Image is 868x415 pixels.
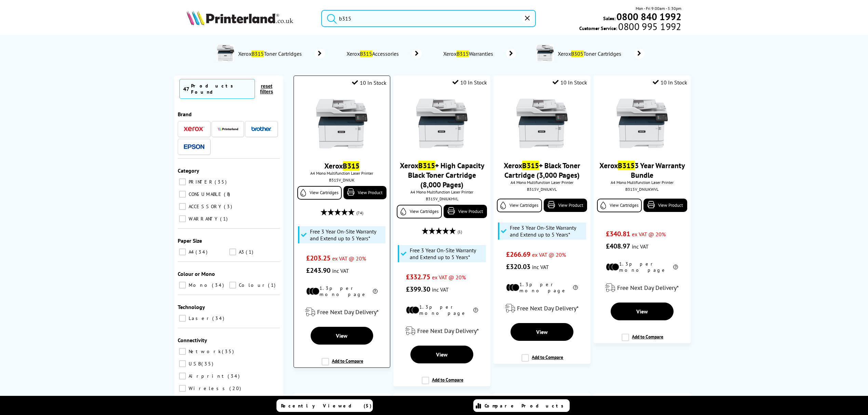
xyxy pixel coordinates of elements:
[306,285,378,297] li: 1.3p per mono page
[442,50,496,57] span: Xerox Warranties
[224,191,232,197] span: 8
[360,50,372,57] mark: B315
[332,267,349,274] span: inc VAT
[622,334,663,347] label: Add to Compare
[184,126,204,131] img: Xerox
[237,282,267,288] span: Colour
[497,199,542,212] a: View Cartridges
[336,332,348,339] span: View
[473,399,570,412] a: Compare Products
[444,205,487,218] a: View Product
[410,346,473,363] a: View
[544,199,587,212] a: View Product
[179,191,186,198] input: CONSUMABLE 8
[603,15,615,22] span: Sales:
[222,348,235,354] span: 35
[316,98,367,149] img: Xerox-B315-Front-Small.jpg
[179,203,186,210] input: ACCESSORY 3
[178,304,205,310] span: Technology
[297,171,386,176] span: A4 Mono Multifunction Laser Printer
[184,144,204,149] img: Epson
[436,351,448,358] span: View
[457,50,469,57] mark: B315
[297,186,342,200] a: View Cartridges
[268,282,277,288] span: 1
[179,348,186,355] input: Network 35
[178,111,192,118] span: Brand
[417,327,479,335] span: Free Next Day Delivery*
[504,161,580,180] a: XeroxB315+ Black Toner Cartridge (3,000 Pages)
[497,180,587,185] span: A4 Mono Multifunction Laser Printer
[229,385,243,391] span: 20
[220,216,229,222] span: 1
[187,203,223,210] span: ACCESSORY
[224,203,234,210] span: 3
[458,225,462,238] span: (1)
[632,231,666,238] span: ex VAT @ 20%
[617,284,679,292] span: Free Next Day Delivery*
[521,354,563,367] label: Add to Compare
[452,79,487,86] div: 10 In Stock
[636,5,681,12] span: Mon - Fri 9:00am - 5:30pm
[179,249,186,255] input: A4 34
[321,10,536,27] input: Search product or brand
[599,187,685,192] div: B315V_DNIUKWVL
[432,274,466,281] span: ex VAT @ 20%
[522,161,539,170] mark: B315
[617,23,681,30] span: 0800 995 1992
[517,304,579,312] span: Free Next Day Delivery*
[345,50,402,57] span: Xerox Accessories
[571,50,583,57] mark: B305
[398,196,485,201] div: B315V_DNIUKHVL
[422,377,463,390] label: Add to Compare
[255,83,278,95] button: reset filters
[416,98,467,149] img: Xerox-B315-Front-Small.jpg
[322,358,363,371] label: Add to Compare
[179,215,186,222] input: WARRANTY 1
[187,10,313,27] a: Printerland Logo
[187,373,227,379] span: Airprint
[606,229,630,238] span: £340.81
[616,98,668,149] img: Xerox-B315-Front-Small.jpg
[183,85,189,92] span: 47
[252,50,264,57] mark: B315
[599,161,685,180] a: XeroxB3153 Year Warranty Bundle
[506,281,578,294] li: 1.3p per mono page
[406,304,478,316] li: 1.3p per mono page
[397,189,487,195] span: A4 Mono Multifunction Laser Printer
[178,167,199,174] span: Category
[557,50,624,57] span: Xerox Toner Cartridges
[516,98,568,149] img: Xerox-B315-Front-Small.jpg
[187,385,229,391] span: Wireless
[201,361,215,367] span: 35
[187,315,212,321] span: Laser
[343,186,386,199] a: View Product
[345,49,422,58] a: XeroxB315Accessories
[632,243,649,250] span: inc VAT
[317,308,379,316] span: Free Next Day Delivery*
[179,315,186,322] input: Laser 34
[406,285,430,294] span: £399.30
[187,191,223,197] span: CONSUMABLE
[511,323,573,341] a: View
[178,237,202,244] span: Paper Size
[643,199,687,212] a: View Product
[497,299,587,318] div: modal_delivery
[187,348,221,354] span: Network
[179,385,186,392] input: Wireless 20
[228,373,241,379] span: 34
[218,127,238,131] img: Printerland
[485,403,567,409] span: Compare Products
[212,282,226,288] span: 34
[217,44,234,62] img: B315V_DNIUK-conspage.jpg
[191,83,251,95] div: Products Found
[276,399,373,412] a: Recently Viewed (5)
[310,228,384,242] span: Free 3 Year On-Site Warranty and Extend up to 5 Years*
[557,44,645,63] a: XeroxB305Toner Cartridges
[178,337,207,344] span: Connectivity
[611,303,674,320] a: View
[499,187,585,192] div: B315V_DNIUKVL
[397,321,487,340] div: modal_delivery
[178,270,215,277] span: Colour or Mono
[281,403,372,409] span: Recently Viewed (5)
